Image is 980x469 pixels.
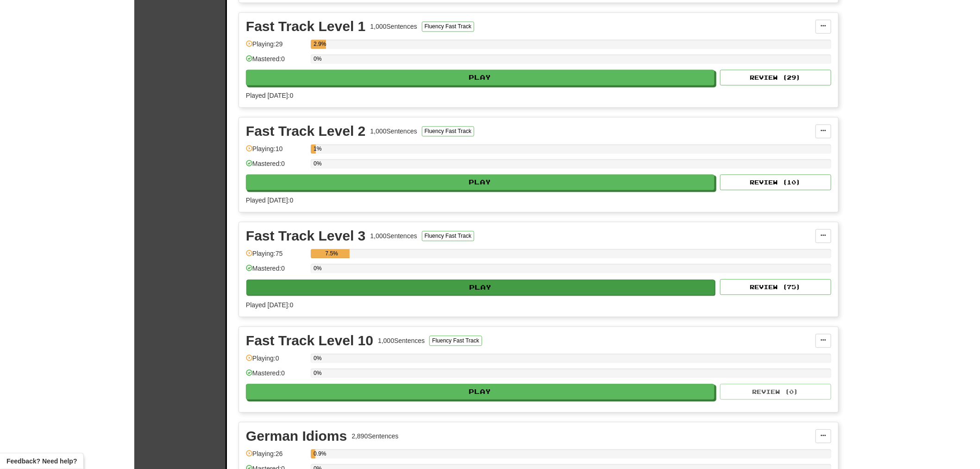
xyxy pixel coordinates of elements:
div: Playing: 0 [246,354,306,369]
div: 0.9% [314,449,315,458]
div: Playing: 75 [246,249,306,264]
button: Review (0) [720,384,831,399]
button: Play [246,384,715,399]
button: Fluency Fast Track [429,336,482,346]
div: Fast Track Level 1 [246,19,366,33]
div: Playing: 26 [246,449,306,464]
button: Review (75) [720,279,831,295]
button: Fluency Fast Track [422,126,474,136]
button: Fluency Fast Track [422,21,474,32]
div: 1,000 Sentences [371,231,417,241]
div: Mastered: 0 [246,54,306,70]
button: Fluency Fast Track [422,231,474,241]
div: Playing: 10 [246,144,306,159]
button: Review (29) [720,70,831,85]
div: 2.9% [314,39,326,49]
div: Mastered: 0 [246,159,306,174]
button: Play [246,70,715,85]
span: Open feedback widget [6,456,77,466]
div: 1,000 Sentences [378,336,425,345]
div: 1% [314,144,316,153]
div: 1,000 Sentences [371,127,417,136]
button: Review (10) [720,174,831,190]
div: 2,890 Sentences [352,431,398,441]
button: Play [246,174,715,190]
div: Mastered: 0 [246,264,306,279]
span: Played [DATE]: 0 [246,92,293,99]
div: 7.5% [314,249,350,258]
div: Fast Track Level 3 [246,229,366,243]
div: Fast Track Level 10 [246,334,373,348]
button: Play [246,279,715,295]
div: Playing: 29 [246,39,306,55]
span: Played [DATE]: 0 [246,301,293,309]
div: Mastered: 0 [246,368,306,384]
span: Played [DATE]: 0 [246,196,293,204]
div: Fast Track Level 2 [246,124,366,138]
div: German Idioms [246,429,347,443]
div: 1,000 Sentences [371,22,417,31]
